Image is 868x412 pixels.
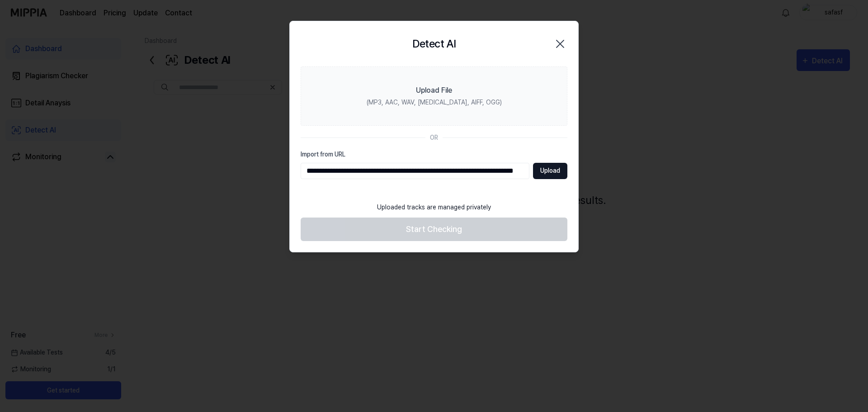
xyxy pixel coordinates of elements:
[533,163,567,179] button: Upload
[367,98,502,107] div: (MP3, AAC, WAV, [MEDICAL_DATA], AIFF, OGG)
[430,133,438,142] div: OR
[372,197,496,218] div: Uploaded tracks are managed privately
[412,36,456,52] h2: Detect AI
[301,150,567,159] label: Import from URL
[416,85,452,96] div: Upload File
